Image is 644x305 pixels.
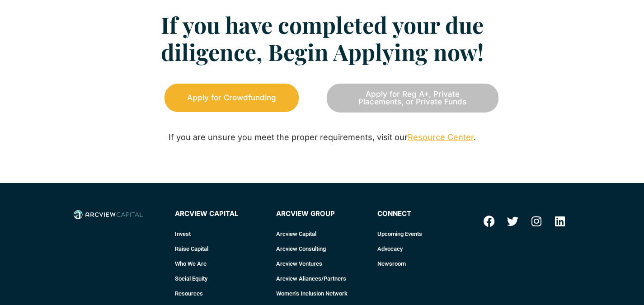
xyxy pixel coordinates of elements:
a: Invest [175,226,267,241]
a: Women’s Inclusion Network [276,286,368,301]
a: Arcview Aliances/Partners [276,271,368,286]
a: Newsroom [377,256,470,271]
a: Apply for Crowdfunding [165,84,299,112]
a: Social Equity [175,271,267,286]
a: Apply for Reg A+, Private Placements, or Private Funds [327,84,498,113]
a: Upcoming Events [377,226,470,241]
h2: If you have completed your due diligence, Begin Applying now! [146,11,498,66]
div: If you are unsure you meet the proper requirements, visit our . [146,131,498,145]
span: Apply for Crowdfunding [187,94,276,102]
a: Arcview Consulting [276,241,368,256]
a: Raise Capital [175,241,267,256]
a: Arcview Capital [276,226,368,241]
span: Apply for Reg A+, Private Placements, or Private Funds [349,90,476,106]
a: Who We Are [175,256,267,271]
a: Resources [175,286,267,301]
a: Arcview Ventures [276,256,368,271]
h4: connect [377,210,470,218]
h4: Arcview Group [276,210,368,218]
a: Resource Center [408,132,474,142]
a: Advocacy [377,241,470,256]
h4: Arcview Capital [175,210,267,218]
